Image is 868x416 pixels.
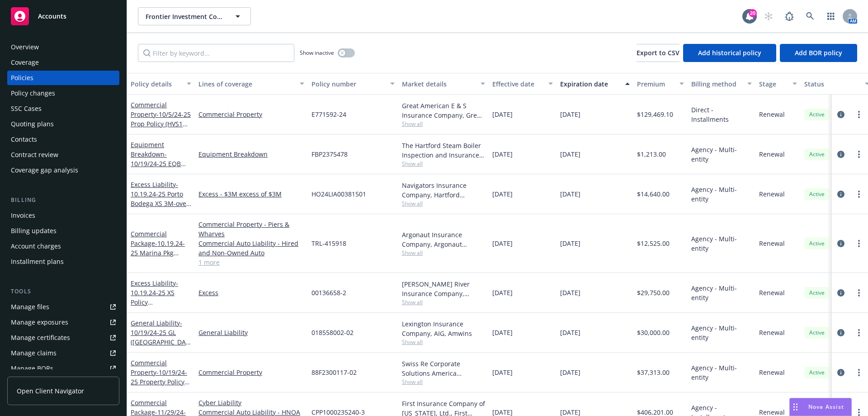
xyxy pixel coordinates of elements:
button: Frontier Investment Corporation [138,7,251,25]
span: Agency - Multi-entity [691,363,752,382]
div: Account charges [11,239,61,253]
a: more [854,367,864,378]
a: Manage BORs [7,361,119,376]
span: - 10/5/24-25 Prop Policy (HVS1 Harbor View Subdivision) Reporting Base [131,110,191,157]
span: Agency - Multi-entity [691,145,752,164]
span: - 10.19.24-25 XS Policy ([GEOGRAPHIC_DATA]) [131,279,189,325]
a: Policies [7,71,119,85]
div: Billing updates [11,224,57,238]
span: Agency - Multi-entity [691,283,752,302]
div: Installment plans [11,254,64,269]
span: [DATE] [560,288,580,297]
span: Show all [402,200,485,207]
div: Policy details [131,79,181,89]
div: Tools [7,287,119,296]
a: Excess Liability [131,279,189,325]
button: Market details [398,73,489,95]
a: Equipment Breakdown [131,140,189,196]
div: Effective date [492,79,543,89]
a: Start snowing [759,7,778,25]
a: circleInformation [835,367,846,378]
button: Policy number [308,73,398,95]
span: $29,750.00 [637,288,670,297]
span: Show all [402,249,485,257]
span: 88F2300117-02 [311,368,357,377]
span: Show all [402,338,485,346]
a: SSC Cases [7,101,119,116]
div: Lexington Insurance Company, AIG, Amwins [402,319,485,338]
span: Active [808,239,826,248]
a: Search [801,7,819,25]
button: Add historical policy [683,44,776,62]
div: Policies [11,71,33,85]
div: Invoices [11,208,35,223]
div: Manage BORs [11,361,53,376]
div: Manage files [11,300,49,314]
span: - 10.19.24-25 Marina Pkg ([GEOGRAPHIC_DATA]) [131,239,189,276]
span: [DATE] [492,239,513,248]
a: more [854,189,864,200]
span: Add BOR policy [795,48,842,57]
a: Manage certificates [7,330,119,345]
span: Show inactive [300,49,334,57]
span: FBP2375478 [311,149,348,159]
span: [DATE] [560,149,580,159]
span: [DATE] [492,110,513,119]
a: Commercial Property - Piers & Wharves [198,220,304,239]
a: Policy changes [7,86,119,100]
span: Show all [402,298,485,306]
a: Excess - $3M excess of $3M [198,189,304,199]
a: more [854,149,864,160]
div: Billing [7,196,119,205]
div: Contacts [11,132,37,147]
button: Premium [633,73,688,95]
div: [PERSON_NAME] River Insurance Company, [PERSON_NAME] River Group, Amwins [402,279,485,298]
span: Show all [402,378,485,386]
span: Open Client Navigator [17,386,84,396]
a: circleInformation [835,327,846,338]
a: Invoices [7,208,119,223]
span: Renewal [759,239,785,248]
a: General Liability [198,328,304,337]
span: Show all [402,120,485,128]
span: $37,313.00 [637,368,670,377]
div: Coverage gap analysis [11,163,78,177]
span: $129,469.10 [637,110,673,119]
div: Argonaut Insurance Company, Argonaut Insurance Company (Argo), RT Specialty Insurance Services, L... [402,230,485,249]
span: [DATE] [560,110,580,119]
div: Swiss Re Corporate Solutions America Insurance Corporation, Swiss Re, Amwins [402,359,485,378]
a: Commercial Property [198,368,304,377]
a: Coverage [7,55,119,70]
a: General Liability [131,319,189,356]
a: 1 more [198,258,304,267]
button: Nova Assist [789,398,852,416]
div: Drag to move [790,398,801,416]
a: Commercial Property [131,100,191,157]
button: Lines of coverage [195,73,308,95]
a: Commercial Property [198,110,304,119]
span: Active [808,190,826,198]
div: Policy changes [11,86,55,100]
span: Renewal [759,328,785,337]
span: Active [808,329,826,337]
span: [DATE] [492,288,513,297]
a: Cyber Liability [198,398,304,407]
a: circleInformation [835,189,846,200]
span: Renewal [759,368,785,377]
a: Accounts [7,4,119,29]
a: Contract review [7,148,119,162]
div: Lines of coverage [198,79,294,89]
button: Export to CSV [637,44,679,62]
a: Switch app [822,7,840,25]
span: Active [808,110,826,119]
span: Export to CSV [637,48,679,57]
span: [DATE] [492,149,513,159]
span: Frontier Investment Corporation [146,12,224,21]
div: Manage certificates [11,330,70,345]
a: Manage exposures [7,315,119,330]
span: [DATE] [560,328,580,337]
span: Agency - Multi-entity [691,323,752,342]
div: Policy number [311,79,385,89]
div: Market details [402,79,475,89]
